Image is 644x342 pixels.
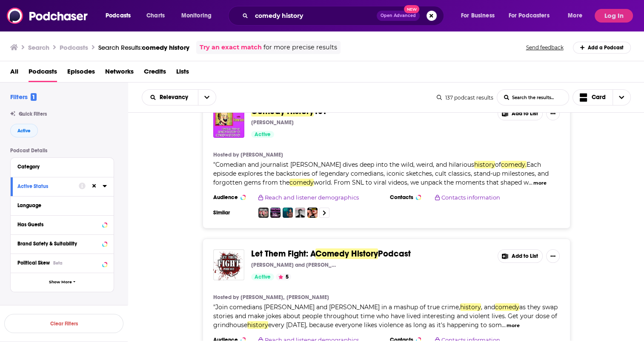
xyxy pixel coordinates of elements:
button: open menu [503,9,562,23]
button: Category [17,161,107,172]
button: Brand Safety & Suitability [17,238,107,249]
div: 137 podcast results [437,94,493,101]
span: for more precise results [263,43,337,52]
span: history [247,321,268,329]
a: Active [251,131,274,138]
p: Podcast Details [10,148,114,154]
button: Send feedback [524,44,566,51]
button: open menu [175,9,223,23]
a: [PERSON_NAME] [286,294,329,301]
div: Beta [53,260,63,266]
span: 1 [31,93,37,101]
span: New [404,5,419,13]
h3: Similar [213,209,252,216]
button: Log In [595,9,633,23]
span: For Business [461,10,495,22]
button: Open AdvancedNew [377,11,420,21]
span: , and [481,303,495,311]
p: [PERSON_NAME] and [PERSON_NAME] [251,262,336,268]
a: [PERSON_NAME], [240,294,284,301]
a: Lists [176,65,189,82]
button: more [507,322,520,329]
button: open menu [562,9,593,23]
span: of [495,161,501,168]
img: Comedy History 101 [213,107,244,138]
span: Each episode explores the backstories of legendary comedians, iconic sketches, cult classics, sta... [213,161,549,186]
button: more [533,180,547,187]
h2: Choose List sort [142,89,216,105]
button: open menu [100,9,142,23]
a: Active [251,274,274,280]
button: Has Guests [17,219,107,230]
p: [PERSON_NAME] [251,119,294,126]
span: Join comedians [PERSON_NAME] and [PERSON_NAME] in a mashup of true crime, [215,303,460,311]
span: Card [592,94,606,100]
h3: Contacts [390,194,428,201]
span: Charts [146,10,165,22]
img: We Hear [307,208,318,218]
span: Comedy History [315,248,378,259]
a: Credits [144,65,166,82]
img: Podchaser - Follow, Share and Rate Podcasts [7,8,89,24]
span: world. From SNL to viral videos, we unpack the moments that shaped w [314,179,529,186]
span: comedy. [501,161,527,168]
a: Episodes [67,65,95,82]
a: [PERSON_NAME] [240,151,283,158]
a: Let Them Fight: A Comedy History Podcast [213,249,244,280]
a: Charts [141,9,170,23]
span: Active [255,273,271,282]
button: Show More Button [546,249,560,263]
button: Language [17,200,107,211]
span: Comedian and journalist [PERSON_NAME] dives deep into the wild, weird, and hilarious [215,161,474,168]
span: Let Them Fight: A [251,248,315,259]
a: Try an exact match [200,43,262,52]
span: Show More [49,280,72,285]
span: More [568,10,582,22]
span: history [474,161,495,168]
button: open menu [198,90,216,105]
h4: Hosted by [213,294,239,301]
span: Podcasts [29,65,57,82]
img: Profiles In Eccentricity [270,208,280,218]
span: ... [502,321,506,329]
button: open menu [455,9,505,23]
span: Podcasts [106,10,131,22]
div: Has Guests [17,222,100,228]
button: Clear Filters [4,314,123,333]
div: Language [17,202,101,208]
span: every [DATE], because everyone likes violence as long as it's happening to som [268,321,502,329]
span: as they swap stories and make jokes about people throughout time who have lived interesting and v... [213,303,558,329]
h3: Search [28,43,49,51]
h4: Hosted by [213,151,239,158]
img: Happy Half Hour [283,208,293,218]
a: Exposed with Motoki Maxted [295,208,305,218]
a: Comedy History101 [251,107,327,116]
button: Political SkewBeta [17,257,107,268]
span: Relevancy [160,94,191,100]
button: Contacts information [435,194,547,201]
span: history [460,303,481,311]
span: Political Skew [17,260,50,266]
a: Add a Podcast [573,42,631,54]
a: The Adventures of Danny and Mike [258,208,269,218]
a: All [10,65,18,82]
span: Active [255,131,271,139]
span: " [213,161,549,186]
button: Choose View [572,89,631,105]
h3: Podcasts [60,43,88,51]
button: Add to List [498,249,543,263]
h3: Audience [213,194,252,201]
div: Active Status [17,183,73,189]
span: comedy history [142,43,189,51]
a: Networks [105,65,134,82]
button: 5 [276,274,291,280]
